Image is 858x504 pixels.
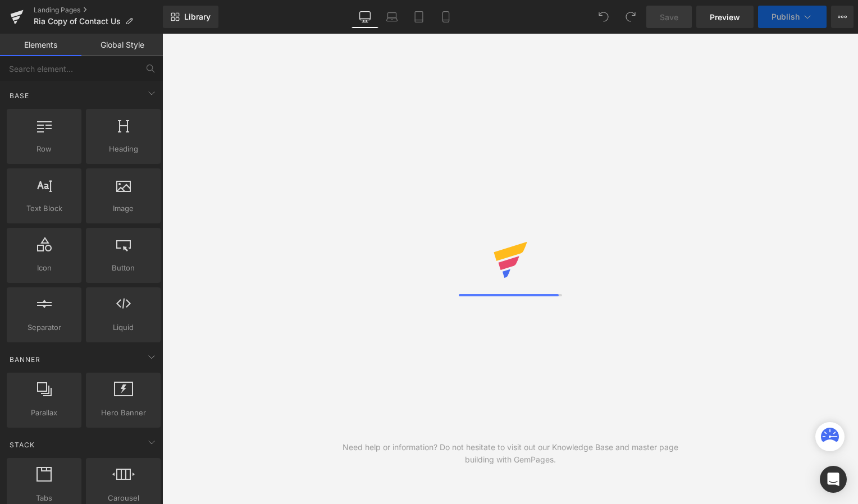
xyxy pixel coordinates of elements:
span: Ria Copy of Contact Us [34,17,121,26]
a: Global Style [81,34,163,56]
a: New Library [163,6,218,28]
span: Parallax [10,407,78,419]
span: Row [10,143,78,155]
a: Mobile [432,6,459,28]
span: Carousel [89,492,157,504]
span: Library [184,12,211,22]
a: Landing Pages [34,6,163,15]
span: Heading [89,143,157,155]
button: More [831,6,854,28]
span: Hero Banner [89,407,157,419]
span: Save [660,11,678,23]
button: Redo [619,6,642,28]
a: Tablet [405,6,432,28]
span: Banner [8,354,42,365]
span: Tabs [10,492,78,504]
span: Preview [710,11,740,23]
span: Image [89,203,157,214]
button: Publish [758,6,827,28]
span: Icon [10,262,78,274]
button: Undo [592,6,615,28]
div: Open Intercom Messenger [820,466,847,493]
a: Laptop [378,6,405,28]
a: Desktop [352,6,378,28]
div: Need help or information? Do not hesitate to visit out our Knowledge Base and master page buildin... [336,441,684,466]
span: Publish [772,12,800,21]
span: Button [89,262,157,274]
span: Liquid [89,322,157,333]
span: Text Block [10,203,78,214]
span: Base [8,90,30,101]
a: Preview [696,6,754,28]
span: Stack [8,439,36,450]
span: Separator [10,322,78,333]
